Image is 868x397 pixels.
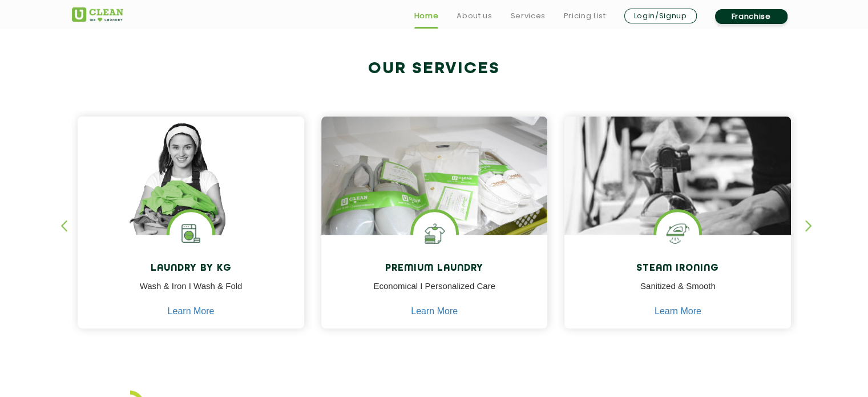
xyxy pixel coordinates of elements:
img: a girl with laundry basket [78,117,304,267]
img: steam iron [656,212,699,255]
a: Login/Signup [624,9,697,23]
a: About us [457,9,492,23]
h4: Steam Ironing [573,263,782,274]
h2: Our Services [72,59,797,78]
p: Economical I Personalized Care [330,280,539,306]
a: Franchise [715,9,788,24]
h4: Premium Laundry [330,263,539,274]
p: Sanitized & Smooth [573,280,782,306]
img: Shoes Cleaning [413,212,456,255]
p: Wash & Iron I Wash & Fold [86,280,296,306]
a: Learn More [168,306,215,316]
img: laundry washing machine [169,212,212,255]
a: Learn More [655,306,701,316]
a: Home [414,9,439,23]
img: clothes ironed [564,117,791,299]
h4: Laundry by Kg [86,263,296,274]
img: laundry done shoes and clothes [321,117,548,267]
a: Learn More [411,306,458,316]
a: Pricing List [564,9,606,23]
a: Services [510,9,545,23]
img: UClean Laundry and Dry Cleaning [72,7,123,22]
